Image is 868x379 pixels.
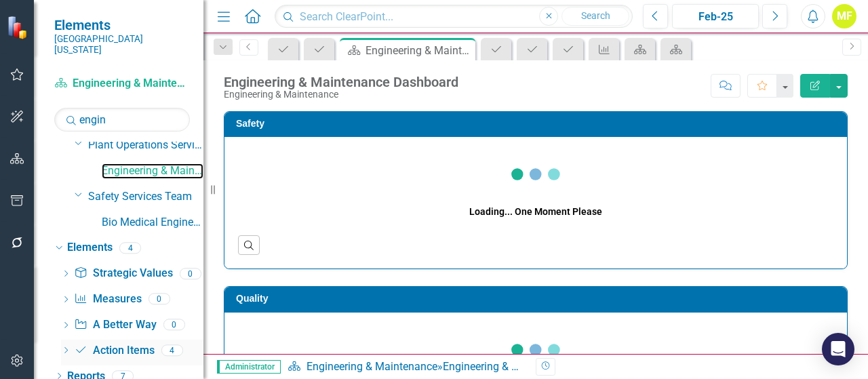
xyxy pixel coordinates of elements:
[236,294,840,304] h3: Quality
[217,360,281,374] span: Administrator
[54,33,190,56] small: [GEOGRAPHIC_DATA][US_STATE]
[54,17,190,33] span: Elements
[149,294,170,305] div: 0
[54,108,190,132] input: Search Below...
[366,42,472,59] div: Engineering & Maintenance Dashboard
[224,89,458,100] div: Engineering & Maintenance
[581,10,610,21] span: Search
[74,266,172,281] a: Strategic Values
[161,344,183,356] div: 4
[119,242,141,254] div: 4
[288,359,526,375] div: »
[180,268,201,279] div: 0
[677,9,754,25] div: Feb-25
[7,16,31,39] img: ClearPoint Strategy
[832,4,856,28] button: MF
[224,75,458,89] div: Engineering & Maintenance Dashboard
[74,317,156,333] a: A Better Way
[443,360,629,373] div: Engineering & Maintenance Dashboard
[275,5,633,28] input: Search ClearPoint...
[561,7,629,26] button: Search
[822,333,854,365] div: Open Intercom Messenger
[236,119,840,129] h3: Safety
[67,240,113,256] a: Elements
[74,292,141,307] a: Measures
[163,319,185,331] div: 0
[88,189,203,205] a: Safety Services Team
[54,76,190,92] a: Engineering & Maintenance
[469,205,602,218] div: Loading... One Moment Please
[102,215,203,231] a: Bio Medical Engineering
[102,163,203,179] a: Engineering & Maintenance
[307,360,437,373] a: Engineering & Maintenance
[672,4,759,28] button: Feb-25
[88,138,203,153] a: Plant Operations Services
[74,343,154,359] a: Action Items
